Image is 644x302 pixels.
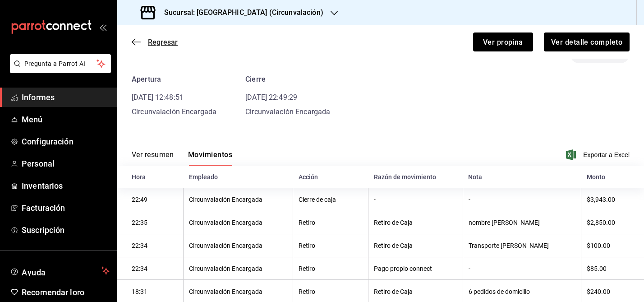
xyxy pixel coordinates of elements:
[6,65,111,75] a: Pregunta a Parrot AI
[132,75,161,84] font: Apertura
[583,151,630,158] font: Exportar a Excel
[10,54,111,73] button: Pregunta a Parrot AI
[299,242,315,250] font: Retiro
[189,242,262,250] font: Circunvalación Encargada
[299,265,315,272] font: Retiro
[22,203,65,213] font: Facturación
[468,174,482,181] font: Nota
[189,288,262,295] font: Circunvalación Encargada
[469,288,530,295] font: 6 pedidos de domicilio
[132,219,147,227] font: 22:35
[132,93,184,102] font: [DATE] 12:48:51
[164,8,323,17] font: Sucursal: [GEOGRAPHIC_DATA] (Circunvalación)
[189,196,262,204] font: Circunvalación Encargada
[299,174,318,181] font: Acción
[148,38,178,46] font: Regresar
[22,268,46,277] font: Ayuda
[587,174,605,181] font: Monto
[374,265,432,272] font: Pago propio connect
[587,242,610,250] font: $100.00
[22,181,63,190] font: Inventarios
[132,265,147,272] font: 22:34
[22,93,55,102] font: Informes
[374,174,436,181] font: Razón de movimiento
[22,115,43,124] font: Menú
[22,137,74,146] font: Configuración
[568,149,630,160] button: Exportar a Excel
[22,159,55,168] font: Personal
[22,288,84,297] font: Recomendar loro
[374,242,413,250] font: Retiro de Caja
[132,38,178,46] button: Regresar
[189,174,218,181] font: Empleado
[188,150,232,159] font: Movimientos
[245,75,266,84] font: Cierre
[587,196,615,204] font: $3,943.00
[132,288,147,295] font: 18:31
[483,37,523,46] font: Ver propina
[469,242,549,250] font: Transporte [PERSON_NAME]
[374,219,413,227] font: Retiro de Caja
[473,33,533,51] button: Ver propina
[245,107,330,116] font: Circunvalación Encargada
[132,150,232,166] div: pestañas de navegación
[469,219,540,227] font: nombre [PERSON_NAME]
[132,150,174,159] font: Ver resumen
[132,242,147,250] font: 22:34
[299,288,315,295] font: Retiro
[99,23,106,31] button: abrir_cajón_menú
[299,196,336,204] font: Cierre de caja
[132,196,147,204] font: 22:49
[374,196,376,204] font: -
[189,265,262,272] font: Circunvalación Encargada
[551,37,622,46] font: Ver detalle completo
[374,288,413,295] font: Retiro de Caja
[132,107,216,116] font: Circunvalación Encargada
[469,196,470,204] font: -
[587,265,607,272] font: $85.00
[245,93,297,102] font: [DATE] 22:49:29
[299,219,315,227] font: Retiro
[189,219,262,227] font: Circunvalación Encargada
[587,219,615,227] font: $2,850.00
[544,33,630,51] button: Ver detalle completo
[24,60,86,67] font: Pregunta a Parrot AI
[132,174,146,181] font: Hora
[469,265,470,272] font: -
[22,225,64,235] font: Suscripción
[587,288,610,295] font: $240.00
